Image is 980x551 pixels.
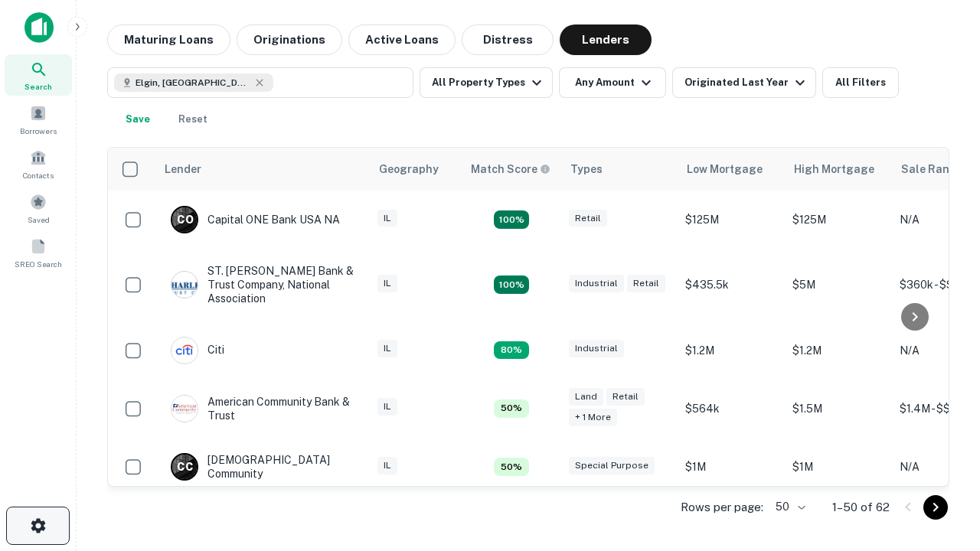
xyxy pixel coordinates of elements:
[678,380,785,438] td: $564k
[379,160,439,178] div: Geography
[785,249,892,321] td: $5M
[20,125,57,137] span: Borrowers
[28,214,50,226] span: Saved
[903,380,980,453] iframe: Chat Widget
[171,337,224,364] div: Citi
[113,104,162,135] button: Save your search to get updates of matches that match your search criteria.
[569,210,607,227] div: Retail
[569,340,624,357] div: Industrial
[678,321,785,380] td: $1.2M
[569,388,603,406] div: Land
[560,24,652,55] button: Lenders
[923,495,948,520] button: Go to next page
[155,148,370,191] th: Lender
[177,459,192,475] p: C C
[678,191,785,249] td: $125M
[171,396,198,422] img: picture
[377,457,397,474] div: IL
[494,341,529,360] div: Matching Properties: 8, hasApolloMatch: undefined
[561,148,678,191] th: Types
[24,12,54,43] img: capitalize-icon.png
[681,498,763,517] p: Rows per page:
[462,148,561,191] th: Capitalize uses an advanced AI algorithm to match your search with the best lender. The match sco...
[471,161,547,178] h6: Match Score
[687,160,763,178] div: Low Mortgage
[494,458,529,476] div: Matching Properties: 5, hasApolloMatch: undefined
[570,160,603,178] div: Types
[171,272,198,298] img: picture
[462,24,554,55] button: Distress
[569,457,655,474] div: Special Purpose
[494,275,529,294] div: Matching Properties: 18, hasApolloMatch: undefined
[5,99,72,140] a: Borrowers
[5,187,72,229] a: Saved
[377,340,397,357] div: IL
[627,275,665,292] div: Retail
[569,409,617,426] div: + 1 more
[5,143,72,184] a: Contacts
[569,275,624,292] div: Industrial
[822,67,899,98] button: All Filters
[420,67,553,98] button: All Property Types
[684,73,809,92] div: Originated Last Year
[370,148,462,191] th: Geography
[794,160,874,178] div: High Mortgage
[377,398,397,416] div: IL
[494,399,529,418] div: Matching Properties: 5, hasApolloMatch: undefined
[678,148,785,191] th: Low Mortgage
[832,498,890,517] p: 1–50 of 62
[377,275,397,292] div: IL
[494,210,529,229] div: Matching Properties: 16, hasApolloMatch: undefined
[171,337,198,364] img: picture
[606,388,645,406] div: Retail
[171,206,340,233] div: Capital ONE Bank USA NA
[785,438,892,496] td: $1M
[107,67,413,98] button: Elgin, [GEOGRAPHIC_DATA], [GEOGRAPHIC_DATA]
[785,321,892,380] td: $1.2M
[672,67,816,98] button: Originated Last Year
[678,249,785,321] td: $435.5k
[15,258,62,270] span: SREO Search
[136,76,250,90] span: Elgin, [GEOGRAPHIC_DATA], [GEOGRAPHIC_DATA]
[785,191,892,249] td: $125M
[769,496,808,518] div: 50
[107,24,230,55] button: Maturing Loans
[559,67,666,98] button: Any Amount
[5,54,72,96] a: Search
[165,160,201,178] div: Lender
[237,24,342,55] button: Originations
[377,210,397,227] div: IL
[471,161,550,178] div: Capitalize uses an advanced AI algorithm to match your search with the best lender. The match sco...
[678,438,785,496] td: $1M
[171,395,354,422] div: American Community Bank & Trust
[177,212,193,228] p: C O
[24,80,52,93] span: Search
[23,169,54,181] span: Contacts
[5,232,72,273] a: SREO Search
[348,24,456,55] button: Active Loans
[168,104,217,135] button: Reset
[171,264,354,306] div: ST. [PERSON_NAME] Bank & Trust Company, National Association
[171,453,354,481] div: [DEMOGRAPHIC_DATA] Community
[785,380,892,438] td: $1.5M
[785,148,892,191] th: High Mortgage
